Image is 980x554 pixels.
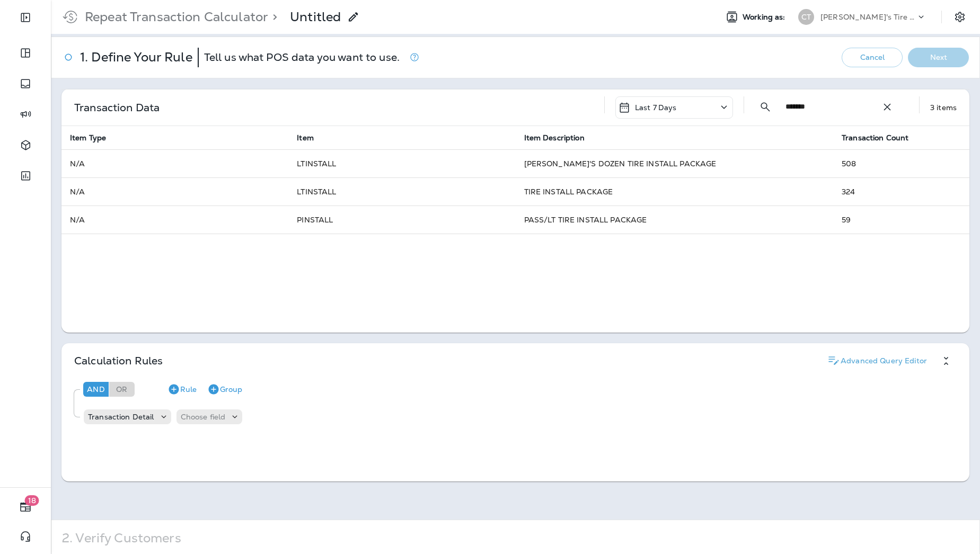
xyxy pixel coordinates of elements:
button: 18 [11,496,40,517]
span: Working as: [743,13,788,22]
p: [PERSON_NAME]'s Tire & Auto [820,13,916,21]
button: Expand Sidebar [11,7,40,28]
button: Settings [950,7,969,26]
p: > [268,9,277,25]
span: 18 [25,495,39,506]
div: CT [798,9,814,25]
p: Untitled [290,9,341,25]
p: Repeat Transaction Calculator [81,9,268,25]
